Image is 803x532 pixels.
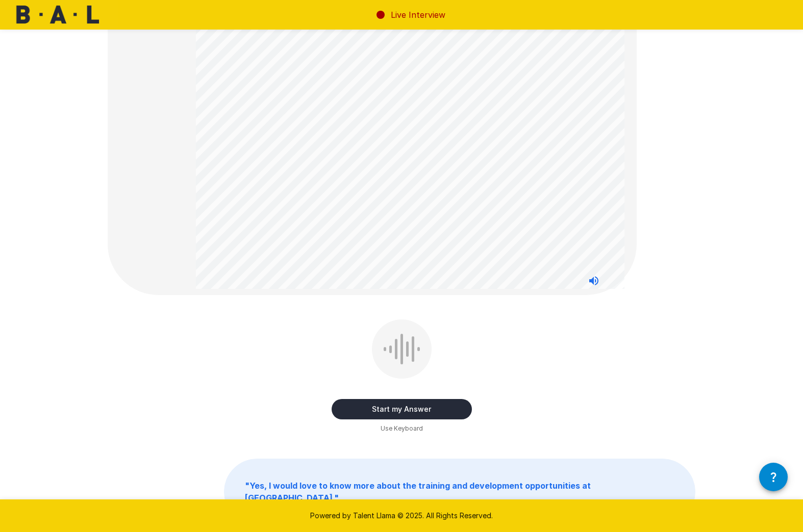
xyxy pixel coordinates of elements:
button: Start my Answer [332,399,472,419]
p: Live Interview [391,9,445,21]
button: Stop reading questions aloud [584,271,604,291]
b: " Yes, I would love to know more about the training and development opportunities at [GEOGRAPHIC_... [245,481,591,503]
span: Use Keyboard [381,423,423,434]
p: Powered by Talent Llama © 2025. All Rights Reserved. [12,511,791,521]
